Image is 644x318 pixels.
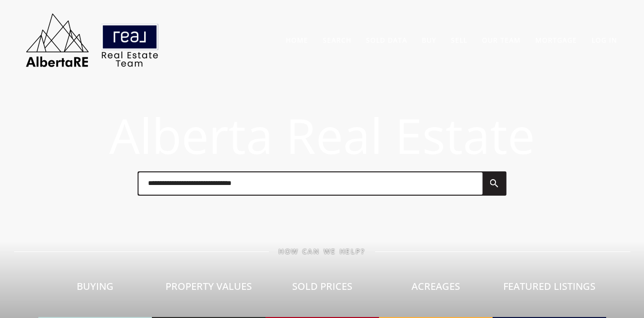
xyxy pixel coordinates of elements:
[379,255,493,318] a: Acreages
[77,280,114,293] span: Buying
[323,35,351,45] a: Search
[493,255,606,318] a: Featured Listings
[265,255,379,318] a: Sold Prices
[503,280,595,293] span: Featured Listings
[422,35,436,45] a: Buy
[535,35,577,45] a: Mortgage
[152,255,265,318] a: Property Values
[286,35,308,45] a: Home
[366,35,407,45] a: Sold Data
[451,35,467,45] a: Sell
[592,35,617,45] a: Log In
[165,280,252,293] span: Property Values
[412,280,460,293] span: Acreages
[19,10,165,70] img: AlbertaRE Real Estate Team | Real Broker
[482,35,521,45] a: Our Team
[38,255,152,318] a: Buying
[292,280,352,293] span: Sold Prices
